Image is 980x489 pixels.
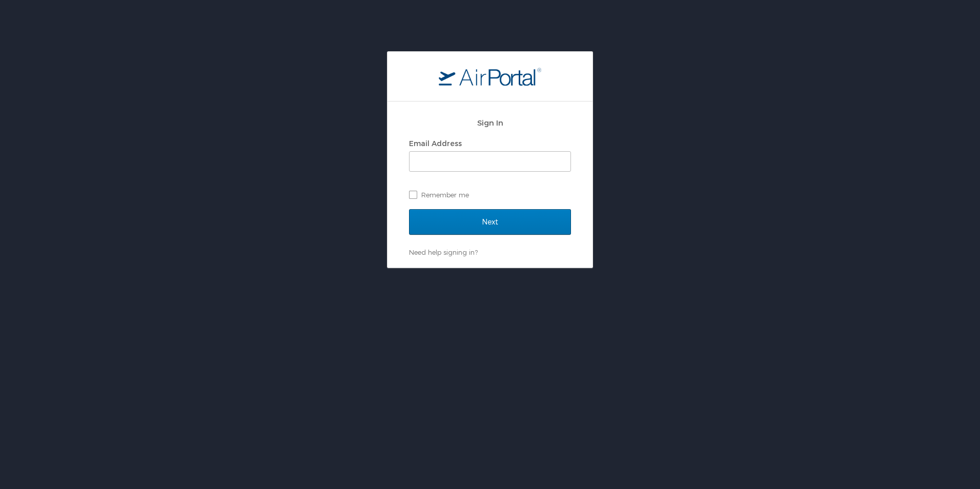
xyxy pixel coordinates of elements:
label: Remember me [409,187,571,202]
label: Email Address [409,139,462,148]
a: Need help signing in? [409,248,478,256]
h2: Sign In [409,117,571,129]
img: logo [439,67,541,86]
input: Next [409,209,571,235]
